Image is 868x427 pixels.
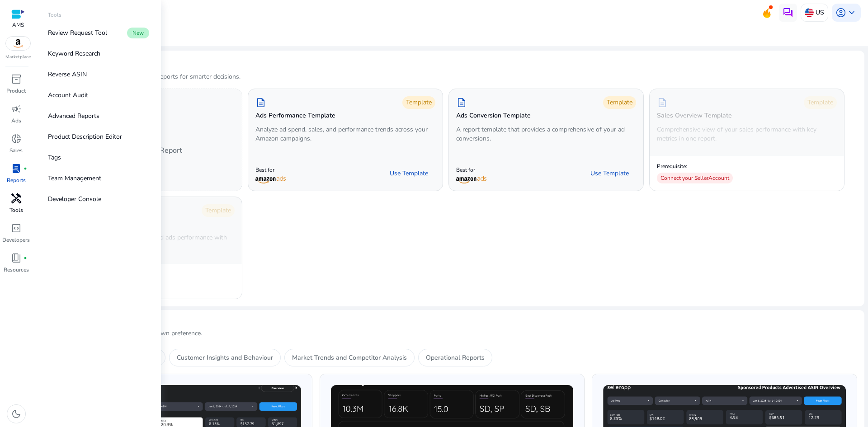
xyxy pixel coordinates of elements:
[6,87,26,95] p: Product
[6,37,30,50] img: amazon.svg
[426,353,485,362] p: Operational Reports
[48,194,101,204] p: Developer Console
[657,112,732,120] h5: Sales Overview Template
[48,90,88,100] p: Account Audit
[390,169,428,178] span: Use Template
[127,28,149,38] span: New
[255,166,286,174] p: Best for
[657,97,668,108] span: description
[456,112,531,120] h5: Ads Conversion Template
[835,7,846,18] span: account_circle
[11,103,22,114] span: campaign
[657,125,837,143] p: Comprehensive view of your sales performance with key metrics in one report.
[590,169,629,178] span: Use Template
[603,96,636,109] div: Template
[583,166,636,181] button: Use Template
[4,266,29,274] p: Resources
[382,166,435,181] button: Use Template
[816,5,824,20] p: US
[292,353,407,362] p: Market Trends and Competitor Analysis
[48,28,107,38] p: Review Request Tool
[24,256,27,260] span: fiber_manual_record
[11,408,22,419] span: dark_mode
[11,117,21,125] p: Ads
[24,167,27,170] span: fiber_manual_record
[804,96,837,109] div: Template
[177,353,273,362] p: Customer Insights and Behaviour
[2,236,30,244] p: Developers
[456,97,467,108] span: description
[202,204,235,217] div: Template
[255,112,335,120] h5: Ads Performance Template
[9,146,23,155] p: Sales
[48,174,101,183] p: Team Management
[805,8,814,17] img: us.svg
[48,111,99,121] p: Advanced Reports
[7,176,26,184] p: Reports
[846,7,857,18] span: keyboard_arrow_down
[402,96,435,109] div: Template
[456,166,486,174] p: Best for
[11,193,22,204] span: handyman
[48,11,61,19] p: Tools
[11,74,22,84] span: inventory_2
[11,253,22,263] span: book_4
[48,132,122,141] p: Product Description Editor
[11,223,22,234] span: code_blocks
[5,54,31,61] p: Marketplace
[456,125,636,143] p: A report template that provides a comprehensive of your ad conversions.
[47,329,857,338] p: Create your own report based on your own preference.
[255,97,266,108] span: description
[11,163,22,174] span: lab_profile
[11,21,25,29] p: AMS
[48,49,100,58] p: Keyword Research
[657,163,733,170] p: Prerequisite:
[255,125,435,143] p: Analyze ad spend, sales, and performance trends across your Amazon campaigns.
[48,153,61,162] p: Tags
[11,133,22,144] span: donut_small
[9,206,23,214] p: Tools
[48,70,87,79] p: Reverse ASIN
[657,173,733,183] div: Connect your Seller Account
